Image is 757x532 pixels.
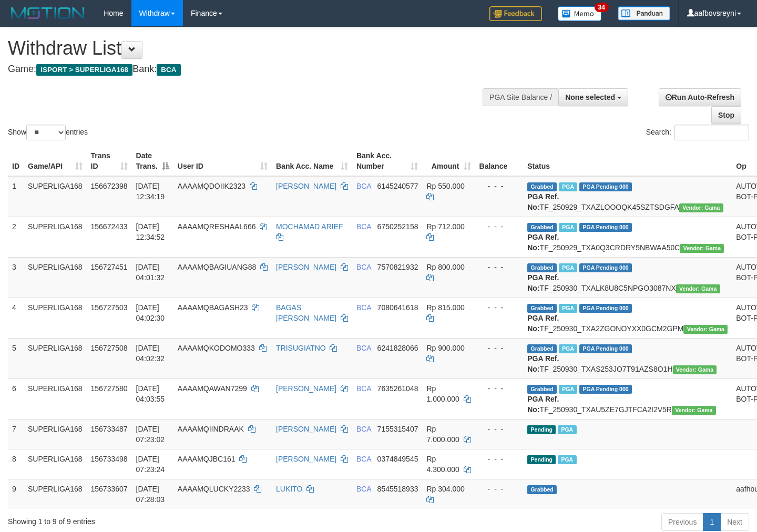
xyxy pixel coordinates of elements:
a: LUKITO [276,485,302,493]
td: 4 [8,298,24,338]
span: 156733498 [91,455,128,463]
span: AAAAMQBAGIUANG88 [178,263,256,271]
th: Date Trans.: activate to sort column descending [132,146,173,176]
div: - - - [479,302,519,313]
span: Marked by aafsoycanthlai [559,223,577,232]
div: - - - [479,343,519,353]
a: Stop [711,106,741,124]
span: 156733607 [91,485,128,493]
span: [DATE] 04:02:32 [136,344,165,363]
b: PGA Ref. No: [527,273,559,292]
div: - - - [479,424,519,434]
td: TF_250930_TXALK8U8C5NPGO3087NX [523,257,732,298]
span: 156727451 [91,263,128,271]
span: Marked by aafnonsreyleab [558,425,576,434]
span: BCA [356,425,371,433]
span: Vendor URL: https://trx31.1velocity.biz [683,325,728,334]
span: Copy 7155315407 to clipboard [377,425,418,433]
span: Pending [527,425,556,434]
span: AAAAMQKODOMO333 [178,344,255,352]
span: Pending [527,455,556,464]
a: [PERSON_NAME] [276,182,336,190]
a: 1 [703,513,721,531]
span: Grabbed [527,385,557,394]
b: PGA Ref. No: [527,192,559,211]
span: Copy 7080641618 to clipboard [377,303,418,312]
span: Grabbed [527,304,557,313]
span: [DATE] 04:03:55 [136,384,165,403]
td: 9 [8,479,24,509]
div: - - - [479,383,519,394]
span: Rp 550.000 [426,182,464,190]
div: - - - [479,484,519,494]
span: Rp 304.000 [426,485,464,493]
div: - - - [479,181,519,191]
span: PGA Pending [579,223,632,232]
td: TF_250929_TXA0Q3CRDRY5NBWAA50C [523,217,732,257]
div: - - - [479,454,519,464]
span: PGA Pending [579,385,632,394]
span: Vendor URL: https://trx31.1velocity.biz [679,203,723,212]
span: AAAAMQDOIIK2323 [178,182,245,190]
span: 34 [595,3,609,12]
span: AAAAMQBAGASH23 [178,303,248,312]
span: Grabbed [527,182,557,191]
span: 156672433 [91,222,128,231]
span: PGA Pending [579,304,632,313]
div: Showing 1 to 9 of 9 entries [8,512,308,527]
h4: Game: Bank: [8,64,494,75]
td: SUPERLIGA168 [24,378,87,419]
span: 156727580 [91,384,128,393]
span: Grabbed [527,223,557,232]
span: 156727508 [91,344,128,352]
a: BAGAS [PERSON_NAME] [276,303,336,322]
button: None selected [558,88,628,106]
th: Game/API: activate to sort column ascending [24,146,87,176]
th: Bank Acc. Name: activate to sort column ascending [272,146,352,176]
span: Vendor URL: https://trx31.1velocity.biz [680,244,724,253]
span: BCA [356,303,371,312]
b: PGA Ref. No: [527,314,559,333]
a: Next [720,513,749,531]
span: [DATE] 07:23:24 [136,455,165,474]
span: Vendor URL: https://trx31.1velocity.biz [676,284,720,293]
b: PGA Ref. No: [527,395,559,414]
td: SUPERLIGA168 [24,298,87,338]
b: PGA Ref. No: [527,233,559,252]
span: [DATE] 04:01:32 [136,263,165,282]
span: Marked by aafchoeunmanni [559,385,577,394]
span: BCA [356,384,371,393]
a: [PERSON_NAME] [276,455,336,463]
h1: Withdraw List [8,38,494,59]
span: Vendor URL: https://trx31.1velocity.biz [673,365,717,374]
td: TF_250929_TXAZLOOOQK45SZTSDGFA [523,176,732,217]
th: Amount: activate to sort column ascending [422,146,475,176]
span: PGA Pending [579,182,632,191]
span: AAAAMQAWAN7299 [178,384,247,393]
td: SUPERLIGA168 [24,176,87,217]
td: 6 [8,378,24,419]
input: Search: [674,125,749,140]
span: BCA [356,344,371,352]
span: Rp 815.000 [426,303,464,312]
span: 156672398 [91,182,128,190]
div: PGA Site Balance / [483,88,558,106]
td: TF_250930_TXAU5ZE7GJTFCA2I2V5R [523,378,732,419]
img: panduan.png [618,6,670,21]
span: Rp 1.000.000 [426,384,459,403]
a: Run Auto-Refresh [659,88,741,106]
span: BCA [356,485,371,493]
span: Grabbed [527,344,557,353]
td: SUPERLIGA168 [24,419,87,449]
span: Marked by aafchoeunmanni [559,263,577,272]
th: Status [523,146,732,176]
b: PGA Ref. No: [527,354,559,373]
span: Rp 900.000 [426,344,464,352]
a: TRISUGIATNO [276,344,326,352]
span: AAAAMQJBC161 [178,455,236,463]
td: SUPERLIGA168 [24,449,87,479]
img: Button%20Memo.svg [558,6,602,21]
span: Copy 6145240577 to clipboard [377,182,418,190]
span: BCA [356,455,371,463]
span: Marked by aafsoycanthlai [559,182,577,191]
